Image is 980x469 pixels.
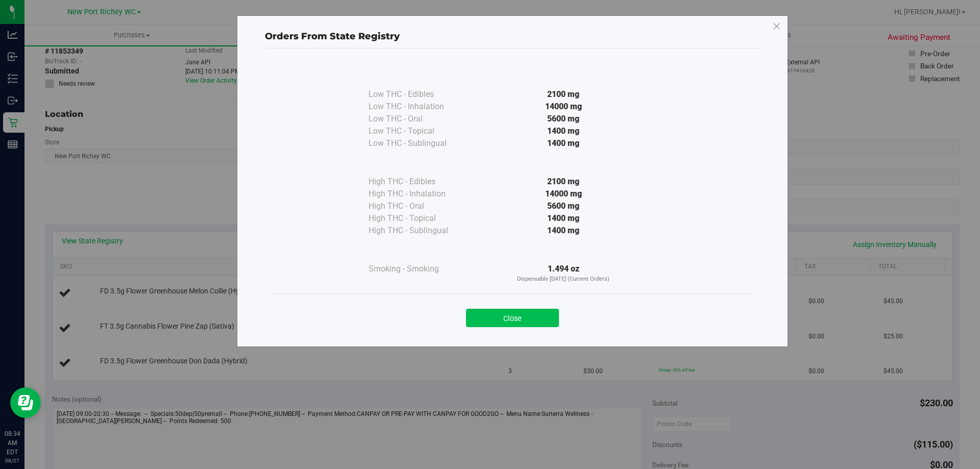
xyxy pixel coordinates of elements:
[369,263,471,275] div: Smoking - Smoking
[369,113,471,125] div: Low THC - Oral
[471,200,656,212] div: 5600 mg
[471,125,656,137] div: 1400 mg
[369,188,471,200] div: High THC - Inhalation
[471,263,656,284] div: 1.494 oz
[369,88,471,101] div: Low THC - Edibles
[369,212,471,225] div: High THC - Topical
[265,31,400,42] span: Orders From State Registry
[369,137,471,150] div: Low THC - Sublingual
[471,101,656,113] div: 14000 mg
[471,275,656,284] p: Dispensable [DATE] (Current Orders)
[10,387,41,418] iframe: Resource center
[471,113,656,125] div: 5600 mg
[471,88,656,101] div: 2100 mg
[369,225,471,237] div: High THC - Sublingual
[466,309,559,327] button: Close
[369,200,471,212] div: High THC - Oral
[369,176,471,188] div: High THC - Edibles
[471,176,656,188] div: 2100 mg
[369,125,471,137] div: Low THC - Topical
[369,101,471,113] div: Low THC - Inhalation
[471,212,656,225] div: 1400 mg
[471,225,656,237] div: 1400 mg
[471,137,656,150] div: 1400 mg
[471,188,656,200] div: 14000 mg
